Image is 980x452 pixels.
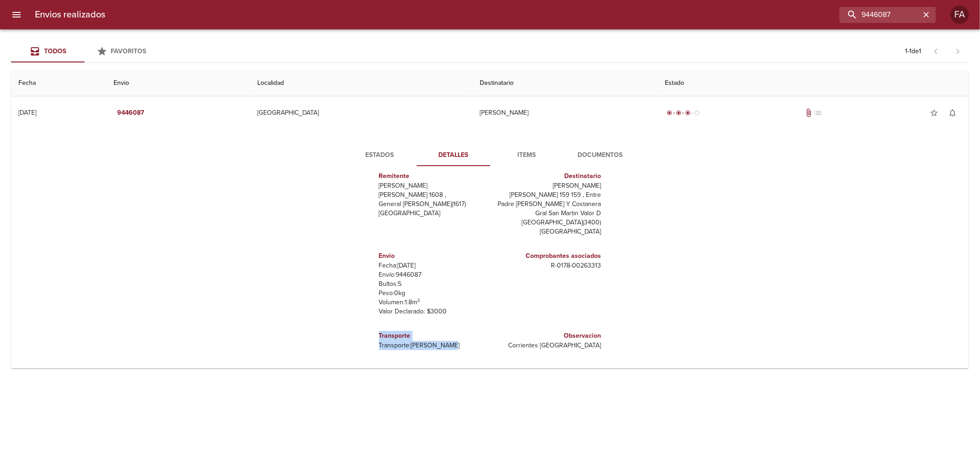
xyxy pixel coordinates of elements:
[379,331,487,341] h6: Transporte
[6,4,28,26] button: menu
[804,108,813,117] span: Tiene documentos adjuntos
[494,261,601,270] p: R - 0178 - 00263313
[18,109,36,117] div: [DATE]
[379,209,487,218] p: [GEOGRAPHIC_DATA]
[813,108,822,117] span: No tiene pedido asociado
[494,331,601,341] h6: Observacion
[951,6,969,24] div: FA
[494,181,601,190] p: [PERSON_NAME]
[379,307,487,316] p: Valor Declarado: $ 3000
[925,104,943,122] button: Agregar a favoritos
[44,47,66,55] span: Todos
[665,108,702,117] div: En viaje
[685,110,691,116] span: radio_button_checked
[35,7,105,22] h6: Envios realizados
[472,96,657,129] td: [PERSON_NAME]
[379,261,487,270] p: Fecha: [DATE]
[943,104,962,122] button: Activar notificaciones
[379,251,487,261] h6: Envio
[494,227,601,236] p: [GEOGRAPHIC_DATA]
[379,279,487,289] p: Bultos: 5
[379,270,487,279] p: Envío: 9446087
[11,70,106,96] th: Fecha
[418,297,420,303] sup: 3
[379,171,487,181] h6: Remitente
[472,70,657,96] th: Destinatario
[250,70,472,96] th: Localidad
[657,70,969,96] th: Estado
[494,218,601,227] p: [GEOGRAPHIC_DATA] ( 3400 )
[494,341,601,350] p: Corrientes [GEOGRAPHIC_DATA]
[379,190,487,200] p: [PERSON_NAME] 1608 ,
[905,47,921,56] p: 1 - 1 de 1
[106,70,250,96] th: Envio
[925,46,947,56] span: Pagina anterior
[11,70,969,368] table: Tabla de envíos del cliente
[379,298,487,307] p: Volumen: 1.8 m
[379,181,487,190] p: [PERSON_NAME]
[117,107,144,119] em: 9446087
[379,341,487,350] p: Transporte: [PERSON_NAME]
[839,7,920,23] input: buscar
[667,110,672,116] span: radio_button_checked
[11,40,158,62] div: Tabs Envios
[948,108,957,117] span: notifications_none
[947,40,969,62] span: Pagina siguiente
[111,47,147,55] span: Favoritos
[694,110,700,116] span: radio_button_unchecked
[496,150,558,161] span: Items
[250,96,472,129] td: [GEOGRAPHIC_DATA]
[349,150,411,161] span: Estados
[494,190,601,218] p: [PERSON_NAME] 159 159 , Entre Padre [PERSON_NAME] Y Costanera Gral San Martin Valor D
[929,108,939,117] span: star_border
[422,150,485,161] span: Detalles
[343,144,637,166] div: Tabs detalle de guia
[113,105,148,122] button: 9446087
[379,200,487,209] p: General [PERSON_NAME] ( 1617 )
[676,110,681,116] span: radio_button_checked
[569,150,632,161] span: Documentos
[494,251,601,261] h6: Comprobantes asociados
[379,289,487,298] p: Peso: 0 kg
[494,171,601,181] h6: Destinatario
